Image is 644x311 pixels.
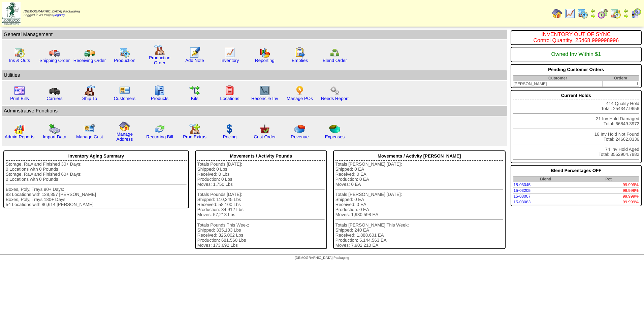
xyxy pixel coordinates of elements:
[511,90,642,163] div: 414 Quality Hold Total: 254347.9656 21 Inv Hold Damaged Total: 66849.3972 16 Inv Hold Not Found T...
[514,188,531,193] a: 15-03205
[292,58,308,63] a: Empties
[513,176,578,182] th: Blend
[220,96,239,101] a: Locations
[117,132,133,142] a: Manage Address
[294,124,305,134] img: pie_chart.png
[287,96,313,101] a: Manage POs
[513,48,639,61] div: Owned Inv Within $1
[224,47,235,58] img: line_graph.gif
[259,124,270,134] img: cust_order.png
[577,8,588,19] img: calendarprod.gif
[154,44,165,55] img: factory.gif
[329,85,340,96] img: workflow.png
[221,58,239,63] a: Inventory
[197,162,325,248] div: Totals Pounds [DATE]: Shipped: 0 Lbs Received: 0 Lbs Production: 0 Lbs Moves: 1,750 Lbs Totals Po...
[590,8,595,13] img: arrowleft.gif
[578,176,639,182] th: Pct
[2,2,21,25] img: zoroco-logo-small.webp
[590,13,595,19] img: arrowright.gif
[49,85,60,96] img: truck3.gif
[325,134,345,139] a: Expenses
[154,124,165,134] img: reconcile.gif
[6,152,187,161] div: Inventory Aging Summary
[46,96,62,101] a: Carriers
[119,121,130,132] img: home.gif
[197,152,325,161] div: Movements / Activity Pounds
[82,96,97,101] a: Ship To
[223,134,237,139] a: Pricing
[2,106,507,116] td: Adminstrative Functions
[10,96,29,101] a: Print Bills
[146,134,173,139] a: Recurring Bill
[602,81,639,87] td: 1
[43,134,66,139] a: Import Data
[84,85,95,96] img: factory2.gif
[295,256,349,260] span: [DEMOGRAPHIC_DATA] Packaging
[514,194,531,199] a: 15-03007
[294,85,305,96] img: po.png
[14,47,25,58] img: calendarinout.gif
[76,134,103,139] a: Manage Cust
[119,47,130,58] img: calendarprod.gif
[513,75,602,81] th: Customer
[185,58,204,63] a: Add Note
[6,162,187,207] div: Storage, Raw and Finished 30+ Days: 0 Locations with 0 Pounds Storage, Raw and Finished 60+ Days:...
[259,47,270,58] img: graph.gif
[39,58,70,63] a: Shipping Order
[578,194,639,199] td: 99.999%
[294,47,305,58] img: workorder.gif
[5,134,34,139] a: Admin Reports
[251,96,278,101] a: Reconcile Inv
[114,58,135,63] a: Production
[623,13,629,19] img: arrowright.gif
[14,85,25,96] img: invoice2.gif
[224,124,235,134] img: dollar.gif
[84,47,95,58] img: truck2.gif
[255,58,275,63] a: Reporting
[335,152,503,161] div: Movements / Activity [PERSON_NAME]
[623,8,629,13] img: arrowleft.gif
[119,85,130,96] img: customers.gif
[291,134,309,139] a: Revenue
[53,13,65,17] a: (logout)
[84,124,96,134] img: managecust.png
[578,182,639,188] td: 99.999%
[602,75,639,81] th: Order#
[149,55,170,65] a: Production Order
[14,124,25,134] img: graph2.png
[114,96,135,101] a: Customers
[49,47,60,58] img: truck.gif
[578,199,639,205] td: 99.999%
[610,8,621,19] img: calendarinout.gif
[151,96,169,101] a: Products
[321,96,349,101] a: Needs Report
[254,134,276,139] a: Cust Order
[513,32,639,44] div: INVENTORY OUT OF SYNC Control Quantity: 25468.999998996
[73,58,106,63] a: Receiving Order
[631,8,641,19] img: calendarcustomer.gif
[323,58,347,63] a: Blend Order
[224,85,235,96] img: locations.gif
[329,124,340,134] img: pie_chart2.png
[24,10,80,17] span: Logged in as Yrojas
[2,30,507,39] td: General Management
[24,10,80,13] span: [DEMOGRAPHIC_DATA] Packaging
[514,182,531,187] a: 15-03045
[598,8,608,19] img: calendarblend.gif
[565,8,575,19] img: line_graph.gif
[513,91,639,100] div: Current Holds
[335,162,503,248] div: Totals [PERSON_NAME] [DATE]: Shipped: 0 EA Received: 0 EA Production: 0 EA Moves: 0 EA Totals [PE...
[183,134,206,139] a: Prod Extras
[259,85,270,96] img: line_graph2.gif
[513,81,602,87] td: [PERSON_NAME]
[9,58,30,63] a: Ins & Outs
[578,188,639,194] td: 99.998%
[189,124,200,134] img: prodextras.gif
[154,85,165,96] img: cabinet.gif
[513,166,639,175] div: Blend Percentages OFF
[189,47,200,58] img: orders.gif
[49,124,60,134] img: import.gif
[514,200,531,204] a: 15-03083
[329,47,340,58] img: network.png
[552,8,562,19] img: home.gif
